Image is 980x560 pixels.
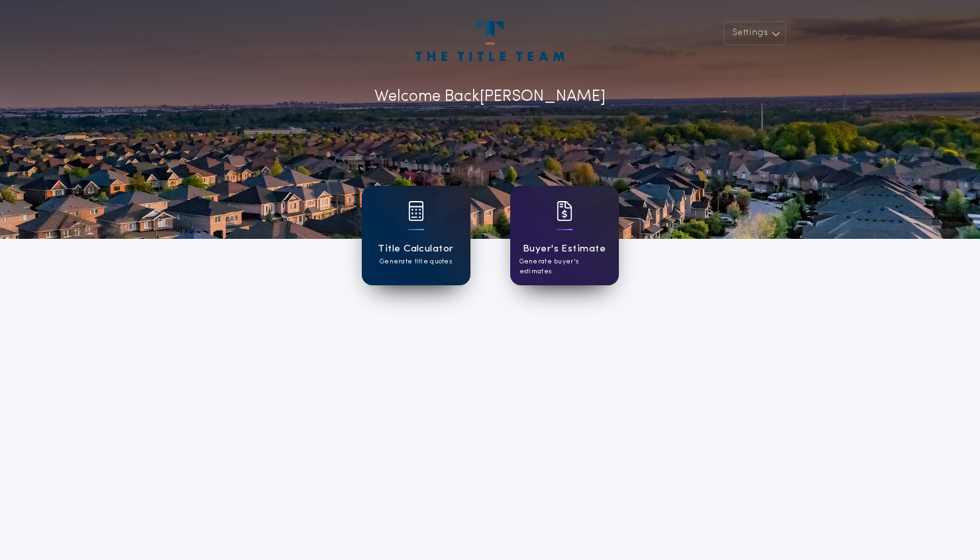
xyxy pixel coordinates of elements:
[415,21,564,61] img: account-logo
[724,21,786,45] button: Settings
[378,242,453,257] h1: Title Calculator
[510,186,619,285] a: card iconBuyer's EstimateGenerate buyer's estimates
[557,201,572,221] img: card icon
[374,85,606,109] p: Welcome Back [PERSON_NAME]
[519,257,610,277] p: Generate buyer's estimates
[380,257,452,267] p: Generate title quotes
[408,201,424,221] img: card icon
[523,242,606,257] h1: Buyer's Estimate
[362,186,470,285] a: card iconTitle CalculatorGenerate title quotes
